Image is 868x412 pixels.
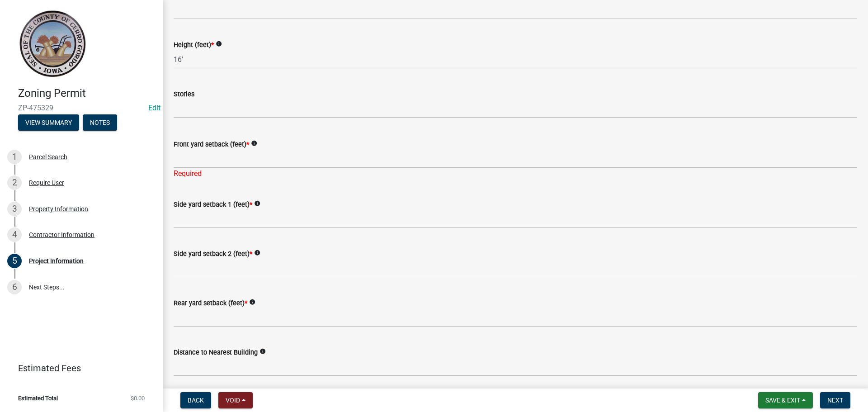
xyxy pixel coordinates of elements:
span: Next [827,397,843,404]
button: Save & Exit [758,392,813,408]
wm-modal-confirm: Edit Application Number [148,104,160,112]
wm-modal-confirm: Notes [83,119,117,127]
a: Edit [148,104,160,112]
button: Void [218,392,253,408]
label: Height (feet) [174,42,214,48]
button: View Summary [18,114,79,131]
span: ZP-475329 [18,104,145,112]
button: Notes [83,114,117,131]
label: Rear yard setback (feet) [174,300,247,307]
a: Estimated Fees [7,359,148,377]
div: 4 [7,227,22,242]
label: Front yard setback (feet) [174,142,249,148]
div: 6 [7,280,22,294]
span: Estimated Total [18,395,58,401]
span: Void [226,397,240,404]
i: info [254,200,260,207]
i: info [216,41,222,47]
button: Back [180,392,211,408]
div: Require User [29,180,64,186]
wm-modal-confirm: Summary [18,119,79,127]
span: Save & Exit [765,397,800,404]
div: 1 [7,150,22,164]
div: Contractor Information [29,232,94,238]
label: Distance to Nearest Building [174,350,258,356]
button: Next [820,392,850,408]
div: 2 [7,175,22,190]
i: info [251,140,257,147]
div: 3 [7,202,22,216]
i: info [259,348,266,355]
div: Property Information [29,206,88,212]
h4: Zoning Permit [18,87,156,100]
label: Side yard setback 1 (feet) [174,202,252,208]
img: Cerro Gordo County, Iowa [18,9,86,77]
span: $0.00 [131,395,145,401]
div: Parcel Search [29,154,67,160]
label: Stories [174,91,194,98]
div: Required [174,168,857,179]
span: Back [188,397,204,404]
i: info [254,250,260,256]
label: Side yard setback 2 (feet) [174,251,252,257]
div: 5 [7,254,22,268]
div: Project Information [29,258,84,264]
i: info [249,299,255,305]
